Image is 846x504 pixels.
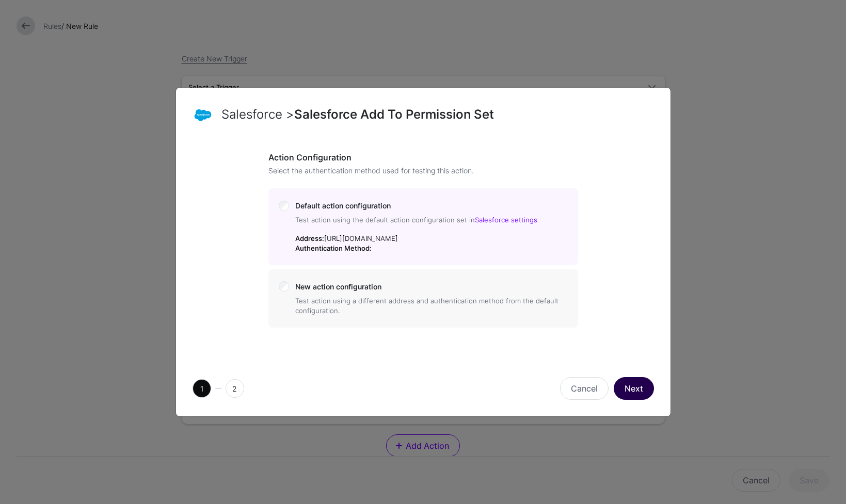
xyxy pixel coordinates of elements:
button: Cancel [560,377,609,400]
p: Select the authentication method used for testing this action. [268,165,578,176]
p: [URL][DOMAIN_NAME] [295,234,568,254]
span: 1 [193,379,211,398]
span: Salesforce > [221,107,294,122]
button: Next [614,377,654,400]
img: svg+xml;base64,PHN2ZyB3aWR0aD0iNjQiIGhlaWdodD0iNjQiIHZpZXdCb3g9IjAgMCA2NCA2NCIgZmlsbD0ibm9uZSIgeG... [193,104,213,125]
p: Test action using the default action configuration set in [295,215,568,225]
div: Test action using a different address and authentication method from the default configuration. [295,296,568,316]
strong: Authentication Method: [295,244,372,252]
h3: Action Configuration [268,153,578,162]
a: Salesforce settings [475,216,537,224]
span: New action configuration [295,282,381,291]
strong: Address: [295,234,324,242]
span: Default action configuration [295,201,391,210]
span: Salesforce Add To Permission Set [294,107,494,122]
span: 2 [226,379,244,398]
